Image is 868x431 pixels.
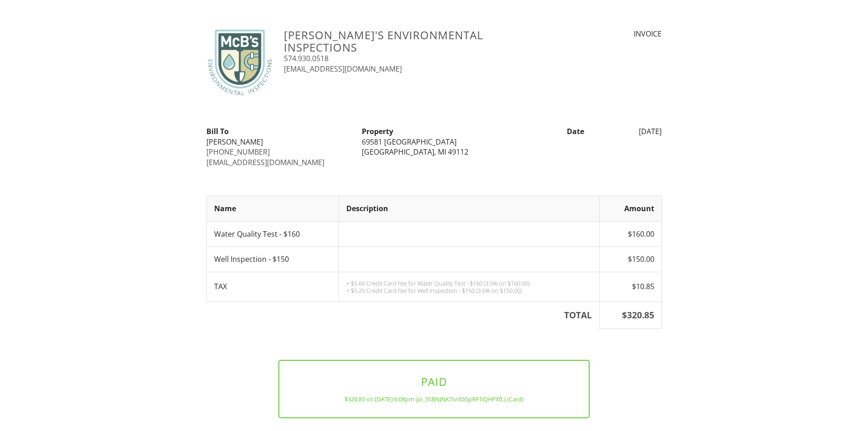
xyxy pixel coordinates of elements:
div: [PERSON_NAME] [206,137,351,147]
h3: [PERSON_NAME]'s Environmental Inspections [284,29,545,53]
td: TAX [206,272,339,301]
div: $320.85 on [DATE] 6:08pm (pi_3SBNJNK7snlDGpRF1lQHPXfL) (Card) [294,395,574,403]
span: Water Quality Test - $160 [214,229,300,239]
th: TOTAL [206,301,599,329]
div: + $5.60 Credit Card Fee for Water Quality Test - $160 (3.5% on $160.00) [346,280,592,287]
div: [GEOGRAPHIC_DATA], MI 49112 [362,147,506,157]
img: McBEI_logo_shield.png [206,29,273,96]
strong: Bill To [206,126,229,136]
strong: Property [362,126,393,136]
th: Description [339,196,599,221]
div: INVOICE [556,29,662,39]
a: 574.930.0518 [284,53,329,63]
a: [EMAIL_ADDRESS][DOMAIN_NAME] [206,157,324,167]
th: $320.85 [599,301,662,329]
td: $150.00 [599,247,662,272]
td: $160.00 [599,221,662,246]
th: Name [206,196,339,221]
a: [EMAIL_ADDRESS][DOMAIN_NAME] [284,64,402,74]
div: + $5.25 Credit Card Fee for Well Inspection - $150 (3.5% on $150.00) [346,287,592,294]
a: [PHONE_NUMBER] [206,147,270,157]
span: Well Inspection - $150 [214,254,289,264]
h3: PAID [294,375,574,388]
div: [DATE] [590,126,668,136]
td: $10.85 [599,272,662,301]
div: Date [512,126,590,136]
div: 69581 [GEOGRAPHIC_DATA] [362,137,506,147]
th: Amount [599,196,662,221]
